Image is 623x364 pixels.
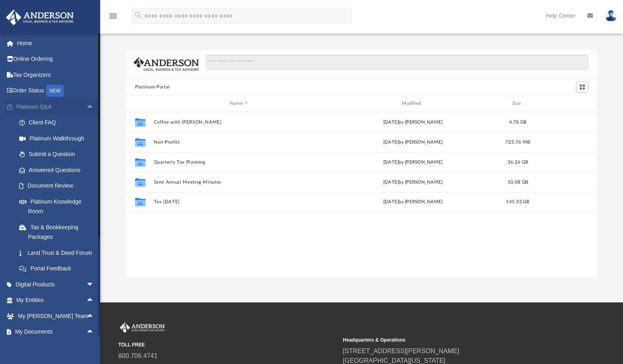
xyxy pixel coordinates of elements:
button: Tax [DATE] [154,199,324,204]
a: Order StatusNEW [6,83,106,99]
div: [DATE] by [PERSON_NAME] [328,158,498,166]
a: My Entitiesarrow_drop_up [6,292,106,308]
div: id [537,100,593,107]
span: arrow_drop_down [86,276,102,293]
button: Platinum Portal [135,84,170,91]
span: 723.76 MB [506,140,530,144]
div: id [130,100,150,107]
a: 800.706.4741 [118,352,158,359]
a: [GEOGRAPHIC_DATA][US_STATE] [343,357,445,364]
span: arrow_drop_up [86,99,102,115]
a: Client FAQ [11,115,106,131]
div: [DATE] by [PERSON_NAME] [328,178,498,186]
button: Quarterly Tax Planning [154,160,324,165]
a: menu [108,15,118,21]
button: Semi Annual Meeting Minutes [154,180,324,185]
span: arrow_drop_up [86,308,102,324]
a: My Documentsarrow_drop_up [6,324,102,340]
span: 145.33 GB [506,200,530,204]
a: Land Trust & Deed Forum [11,245,106,261]
a: Answered Questions [11,162,106,178]
div: [DATE] by [PERSON_NAME] [328,118,498,126]
div: grid [126,112,597,278]
a: Document Review [11,178,106,194]
div: NEW [46,85,64,97]
span: arrow_drop_up [86,292,102,309]
a: Tax Organizers [6,67,106,83]
div: Modified [328,100,498,107]
img: Anderson Advisors Platinum Portal [118,322,166,333]
i: search [134,11,143,20]
div: Name [154,100,324,107]
button: Coffee with [PERSON_NAME] [154,120,324,125]
small: TOLL FREE [118,341,337,348]
div: Size [502,100,534,107]
span: 4.78 GB [509,120,527,124]
span: 10.08 GB [508,180,528,184]
img: Anderson Advisors Platinum Portal [4,10,76,25]
button: Switch to Grid View [576,81,588,92]
a: Submit a Question [11,146,106,162]
a: Portal Feedback [11,261,106,277]
a: Tax & Bookkeeping Packages [11,219,106,245]
a: Platinum Q&Aarrow_drop_up [6,99,106,115]
span: arrow_drop_up [86,324,102,340]
a: Digital Productsarrow_drop_down [6,276,106,292]
a: Platinum Knowledge Room [11,194,106,219]
small: Headquarters & Operations [343,336,562,344]
span: 36.26 GB [508,160,528,164]
a: My [PERSON_NAME] Teamarrow_drop_up [6,308,102,324]
a: [STREET_ADDRESS][PERSON_NAME] [343,348,459,354]
div: [DATE] by [PERSON_NAME] [328,198,498,206]
a: Online Ordering [6,51,106,67]
a: Home [6,35,106,51]
img: User Pic [605,10,617,22]
a: Platinum Walkthrough [11,130,106,146]
div: [DATE] by [PERSON_NAME] [328,138,498,146]
button: Non-Profits [154,140,324,145]
input: Search files and folders [206,55,588,70]
i: menu [108,11,118,21]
